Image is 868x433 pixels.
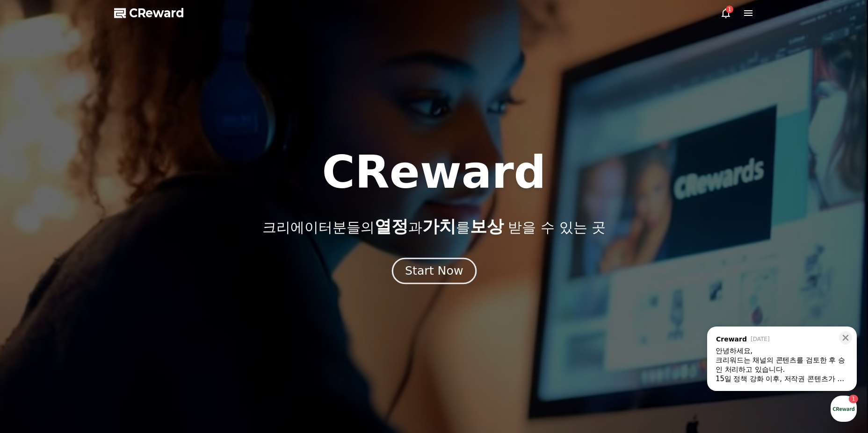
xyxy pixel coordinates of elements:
[262,217,606,236] p: 크리에이터분들의 과 를 받을 수 있는 곳
[375,217,408,236] span: 열정
[62,296,121,319] a: 1대화
[470,217,504,236] span: 보상
[720,7,731,19] a: 1
[391,257,476,284] button: Start Now
[394,268,475,277] a: Start Now
[405,263,463,279] div: Start Now
[3,296,62,319] a: 홈
[121,296,180,319] a: 설정
[129,6,184,21] span: CReward
[95,296,98,303] span: 1
[145,310,156,318] span: 설정
[322,150,546,195] h1: CReward
[114,6,184,21] a: CReward
[86,311,97,318] span: 대화
[29,310,35,318] span: 홈
[422,217,456,236] span: 가치
[726,6,733,13] div: 1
